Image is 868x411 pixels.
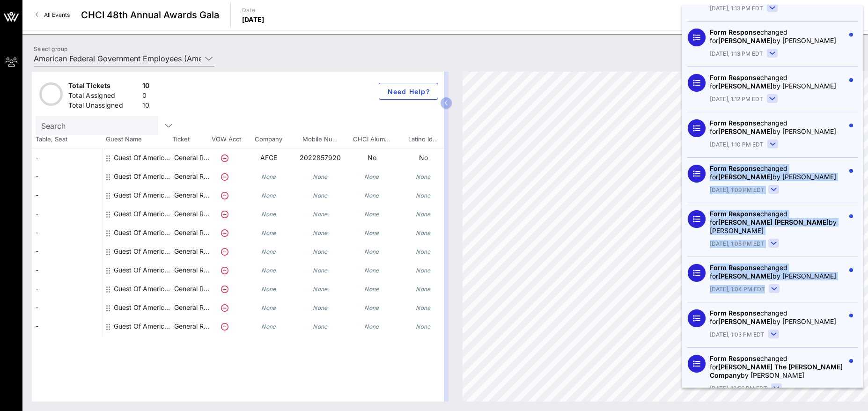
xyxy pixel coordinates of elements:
p: No [346,148,397,167]
span: [DATE], 1:13 PM EDT [710,4,763,13]
i: None [364,304,379,311]
div: Guest Of American Federal Government Employees [114,261,173,279]
i: None [313,173,328,180]
div: 0 [142,91,150,103]
i: None [261,211,276,218]
div: Guest Of American Federal Government Employees [114,167,173,186]
span: CHCI Alum… [346,135,397,144]
i: None [416,323,431,330]
span: Form Response [710,73,760,81]
i: None [261,286,276,293]
div: - [32,186,102,205]
span: [DATE], 1:05 PM EDT [710,240,765,248]
div: - [32,205,102,223]
span: Form Response [710,28,760,36]
div: Guest Of American Federal Government Employees [114,317,173,336]
i: None [261,323,276,330]
span: [DATE], 12:56 PM EDT [710,384,767,393]
p: General R… [173,242,210,261]
p: General R… [173,317,210,336]
p: General R… [173,186,210,205]
span: [PERSON_NAME] [718,272,772,280]
i: None [364,323,379,330]
span: Latino Id… [397,135,449,144]
p: 2022857920 [294,148,346,167]
i: None [261,229,276,236]
i: None [313,304,328,311]
span: Guest Name [102,135,172,144]
div: - [32,279,102,298]
span: [PERSON_NAME] The [PERSON_NAME] Company [710,363,843,379]
div: Total Assigned [68,91,139,103]
span: [DATE], 1:10 PM EDT [710,140,764,149]
span: [PERSON_NAME] [718,173,772,181]
span: [PERSON_NAME] [718,82,772,90]
div: - [32,317,102,336]
span: [PERSON_NAME] [718,317,772,325]
i: None [416,286,431,293]
div: Guest Of American Federal Government Employees [114,223,173,242]
span: [DATE], 1:03 PM EDT [710,330,765,339]
i: None [261,173,276,180]
i: None [416,267,431,274]
i: None [416,248,431,255]
label: Select group [34,45,67,52]
span: [PERSON_NAME] [PERSON_NAME] [718,218,829,226]
div: Guest Of American Federal Government Employees [114,298,173,317]
i: None [364,192,379,199]
i: None [313,286,328,293]
div: Total Unassigned [68,101,139,112]
i: None [261,304,276,311]
i: None [364,173,379,180]
span: [DATE], 1:13 PM EDT [710,50,763,58]
div: changed for by [PERSON_NAME] [710,119,845,136]
span: Form Response [710,264,760,272]
i: None [261,192,276,199]
i: None [416,211,431,218]
button: Need Help? [379,83,438,100]
i: None [416,192,431,199]
p: [DATE] [242,15,265,24]
span: All Events [44,11,70,18]
span: Need Help? [387,88,430,95]
span: Form Response [710,210,760,218]
span: [DATE], 1:04 PM EDT [710,285,765,294]
div: Guest Of American Federal Government Employees [114,279,173,298]
p: General R… [173,298,210,317]
i: None [313,248,328,255]
div: changed for by [PERSON_NAME] [710,309,845,326]
span: [DATE], 1:09 PM EDT [710,186,765,194]
i: None [313,229,328,236]
span: Form Response [710,164,760,172]
p: AFGE [243,148,294,167]
p: General R… [173,223,210,242]
div: Total Tickets [68,81,139,93]
div: changed for by [PERSON_NAME] [710,28,845,45]
div: changed for by [PERSON_NAME] [710,354,845,380]
i: None [313,267,328,274]
div: - [32,242,102,261]
i: None [313,323,328,330]
i: None [364,286,379,293]
i: None [416,304,431,311]
span: [PERSON_NAME] [718,37,772,44]
span: Form Response [710,119,760,127]
span: Ticket [172,135,210,144]
div: - [32,148,102,167]
p: General R… [173,205,210,223]
div: Guest Of American Federal Government Employees [114,148,173,175]
div: 10 [142,81,150,93]
span: CHCI 48th Annual Awards Gala [81,8,219,22]
i: None [364,229,379,236]
i: None [416,173,431,180]
div: - [32,223,102,242]
div: - [32,261,102,279]
i: None [261,248,276,255]
div: 10 [142,101,150,112]
i: None [364,267,379,274]
i: None [364,211,379,218]
p: General R… [173,148,210,167]
span: Mobile Nu… [294,135,346,144]
span: [DATE], 1:12 PM EDT [710,95,763,103]
i: None [313,211,328,218]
